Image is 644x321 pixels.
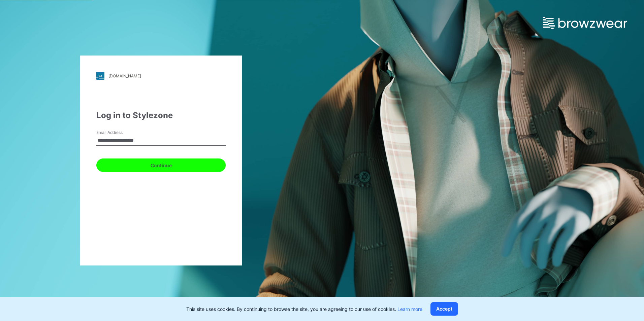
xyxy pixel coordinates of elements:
[96,109,226,121] div: Log in to Stylezone
[430,302,458,316] button: Accept
[108,73,141,78] div: [DOMAIN_NAME]
[96,72,226,80] a: [DOMAIN_NAME]
[96,130,143,136] label: Email Address
[397,306,422,312] a: Learn more
[96,158,226,172] button: Continue
[186,306,422,313] p: This site uses cookies. By continuing to browse the site, you are agreeing to our use of cookies.
[543,17,627,29] img: browzwear-logo.e42bd6dac1945053ebaf764b6aa21510.svg
[96,72,104,80] img: stylezone-logo.562084cfcfab977791bfbf7441f1a819.svg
